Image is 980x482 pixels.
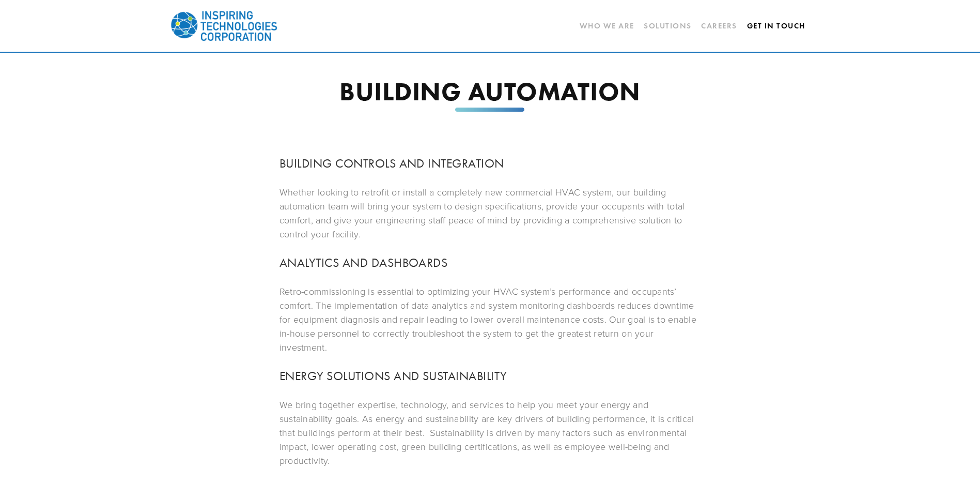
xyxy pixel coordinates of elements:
[279,79,701,104] h1: BUILDING AUTOMATION
[747,17,805,35] a: Get In Touch
[279,154,701,173] h3: BUILDING CONTROLS AND INTEGRATION
[279,185,701,241] p: Whether looking to retrofit or install a completely new commercial HVAC system, our building auto...
[701,17,737,35] a: Careers
[170,3,278,49] img: Inspiring Technologies Corp – A Building Technologies Company
[580,17,634,35] a: Who We Are
[279,367,701,385] h3: ENERGY SOLUTIONS AND SUSTAINABILITY
[279,398,701,468] p: We bring together expertise, technology, and services to help you meet your energy and sustainabi...
[279,253,701,272] h3: ANALYTICS AND DASHBOARDS
[644,21,692,31] a: Solutions
[279,284,701,354] p: Retro-commissioning is essential to optimizing your HVAC system’s performance and occupants’ comf...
